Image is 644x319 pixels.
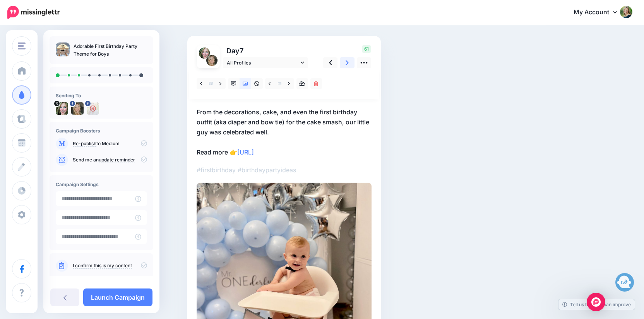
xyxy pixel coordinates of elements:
[74,42,147,58] p: Adorable First Birthday Party Theme for Boys
[587,293,605,311] div: Open Intercom Messenger
[223,57,308,68] a: All Profiles
[56,102,68,115] img: Cidu7iYM-6280.jpg
[7,6,60,19] img: Missinglettr
[223,45,309,56] p: Day
[18,42,26,49] img: menu.png
[56,128,147,134] h4: Campaign Boosters
[56,182,147,187] h4: Campaign Settings
[237,148,254,156] a: [URL]
[206,55,218,66] img: 293190005_567225781732108_4255238551469198132_n-bsa109236.jpg
[73,156,147,163] p: Send me an
[362,45,371,53] span: 61
[73,141,96,147] a: Re-publish
[240,47,243,55] span: 7
[71,102,84,115] img: 293190005_567225781732108_4255238551469198132_n-bsa109236.jpg
[566,3,632,22] a: My Account
[197,107,372,157] p: From the decorations, cake, and even the first birthday outfit (aka diaper and bow tie) for the c...
[56,42,70,56] img: f1ca446f3f00a7b787c500d140b46dee_thumb.jpg
[199,48,210,59] img: Cidu7iYM-6280.jpg
[56,93,147,98] h4: Sending To
[73,140,147,147] p: to Medium
[227,59,299,67] span: All Profiles
[87,102,99,115] img: 148275965_268396234649312_50210864477919784_n-bsa145185.jpg
[73,263,132,269] a: I confirm this is my content
[558,299,635,310] a: Tell us how we can improve
[197,165,372,175] p: #firstbirthday #birthdaypartyideas
[99,157,135,163] a: update reminder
